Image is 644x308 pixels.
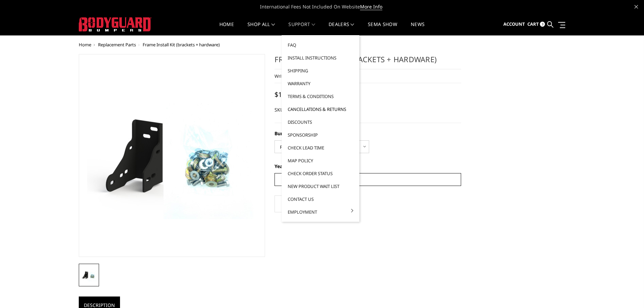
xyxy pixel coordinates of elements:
a: Account [503,15,525,33]
a: Check Lead Time [284,141,357,154]
a: Install Instructions [284,51,357,64]
a: Dealers [329,22,354,35]
a: Terms & Conditions [284,90,357,103]
a: Cancellations & Returns [284,103,357,116]
a: Write a Review [275,73,304,79]
a: Frame Install Kit (brackets + hardware) [79,54,265,257]
a: Employment [284,206,357,218]
img: BODYGUARD BUMPERS [79,17,151,31]
a: SEMA Show [368,22,397,35]
span: $195.00 [275,90,299,99]
label: Bumper Series: [275,130,461,137]
a: Sponsorship [284,128,357,141]
a: Cart 3 [527,15,545,33]
a: MAP Policy [284,154,357,167]
a: Support [288,22,315,35]
span: 3 [540,22,545,27]
h1: Frame Install Kit (brackets + hardware) [275,54,461,69]
a: shop all [247,22,275,35]
label: Year / Make / Model: [275,163,461,170]
dt: SKU: [275,104,308,116]
a: Home [219,22,234,35]
a: Shipping [284,64,357,77]
a: Home [79,42,91,48]
a: Warranty [284,77,357,90]
img: Frame Install Kit (brackets + hardware) [81,269,97,281]
a: Replacement Parts [98,42,136,48]
a: More Info [360,3,382,10]
span: Account [503,21,525,27]
a: News [411,22,425,35]
a: Contact Us [284,193,357,206]
iframe: Chat Widget [610,276,644,308]
a: Discounts [284,116,357,128]
a: New Product Wait List [284,180,357,193]
span: Cart [527,21,539,27]
a: Check Order Status [284,167,357,180]
span: Frame Install Kit (brackets + hardware) [143,42,220,48]
a: FAQ [284,39,357,51]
